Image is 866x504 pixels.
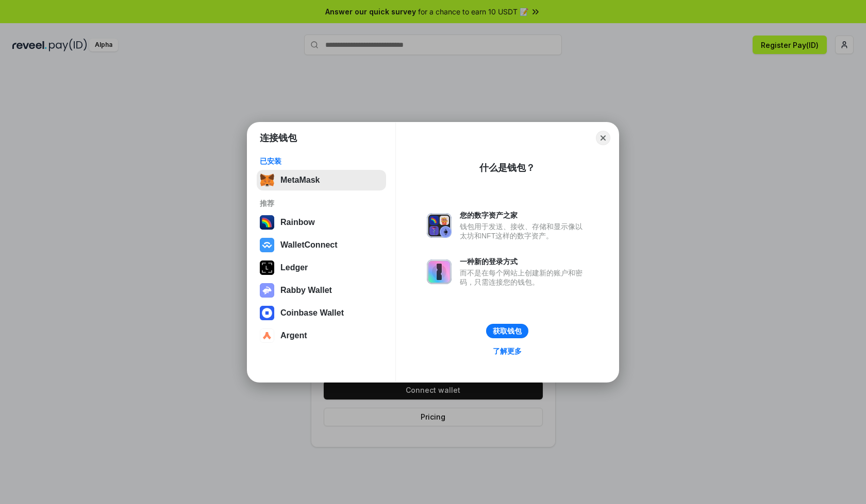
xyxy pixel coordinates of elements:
[260,199,383,208] div: 推荐
[260,328,274,343] img: svg+xml,%3Csvg%20width%3D%2228%22%20height%3D%2228%22%20viewBox%3D%220%200%2028%2028%22%20fill%3D...
[280,176,320,185] div: MetaMask
[260,215,274,230] img: svg+xml,%3Csvg%20width%3D%22120%22%20height%3D%22120%22%20viewBox%3D%220%200%20120%20120%22%20fil...
[427,213,452,238] img: svg+xml,%3Csvg%20xmlns%3D%22http%3A%2F%2Fwww.w3.org%2F2000%2Fsvg%22%20fill%3D%22none%22%20viewBox...
[257,170,386,190] button: MetaMask
[596,131,610,145] button: Close
[460,211,588,220] div: 您的数字资产之家
[486,324,528,338] button: 获取钱包
[260,260,274,275] img: svg+xml,%3Csvg%20xmlns%3D%22http%3A%2F%2Fwww.w3.org%2F2000%2Fsvg%22%20width%3D%2228%22%20height%3...
[280,240,338,250] div: WalletConnect
[280,331,307,340] div: Argent
[260,238,274,252] img: svg+xml,%3Csvg%20width%3D%2228%22%20height%3D%2228%22%20viewBox%3D%220%200%2028%2028%22%20fill%3D...
[280,263,308,272] div: Ledger
[260,173,274,187] img: svg+xml,%3Csvg%20fill%3D%22none%22%20height%3D%2233%22%20viewBox%3D%220%200%2035%2033%22%20width%...
[260,283,274,298] img: svg+xml,%3Csvg%20xmlns%3D%22http%3A%2F%2Fwww.w3.org%2F2000%2Fsvg%22%20fill%3D%22none%22%20viewBox...
[260,306,274,320] img: svg+xml,%3Csvg%20width%3D%2228%22%20height%3D%2228%22%20viewBox%3D%220%200%2028%2028%22%20fill%3D...
[257,303,386,323] button: Coinbase Wallet
[280,218,315,227] div: Rainbow
[280,286,332,295] div: Rabby Wallet
[460,257,588,266] div: 一种新的登录方式
[257,257,386,278] button: Ledger
[260,157,383,166] div: 已安装
[257,325,386,346] button: Argent
[260,132,297,144] h1: 连接钱包
[493,326,522,336] div: 获取钱包
[257,212,386,233] button: Rainbow
[479,162,535,174] div: 什么是钱包？
[427,259,452,284] img: svg+xml,%3Csvg%20xmlns%3D%22http%3A%2F%2Fwww.w3.org%2F2000%2Fsvg%22%20fill%3D%22none%22%20viewBox...
[493,346,522,356] div: 了解更多
[257,235,386,255] button: WalletConnect
[460,268,588,287] div: 而不是在每个网站上创建新的账户和密码，只需连接您的钱包。
[280,308,344,318] div: Coinbase Wallet
[460,222,588,240] div: 钱包用于发送、接收、存储和显示像以太坊和NFT这样的数字资产。
[257,280,386,301] button: Rabby Wallet
[487,344,528,358] a: 了解更多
